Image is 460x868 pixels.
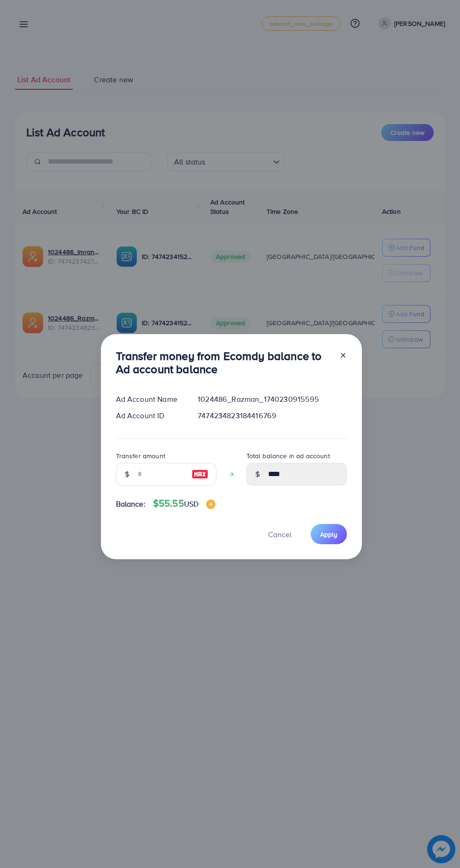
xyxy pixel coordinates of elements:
[116,451,165,461] label: Transfer amount
[116,349,332,376] h3: Transfer money from Ecomdy balance to Ad account balance
[246,451,330,461] label: Total balance in ad account
[311,524,347,544] button: Apply
[268,529,291,540] span: Cancel
[192,469,208,480] img: image
[116,499,146,509] span: Balance:
[190,394,354,405] div: 1024486_Razman_1740230915595
[153,498,215,509] h4: $55.55
[206,500,215,509] img: image
[108,394,191,405] div: Ad Account Name
[190,410,354,421] div: 7474234823184416769
[320,530,337,539] span: Apply
[184,499,199,509] span: USD
[256,524,303,544] button: Cancel
[108,410,191,421] div: Ad Account ID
